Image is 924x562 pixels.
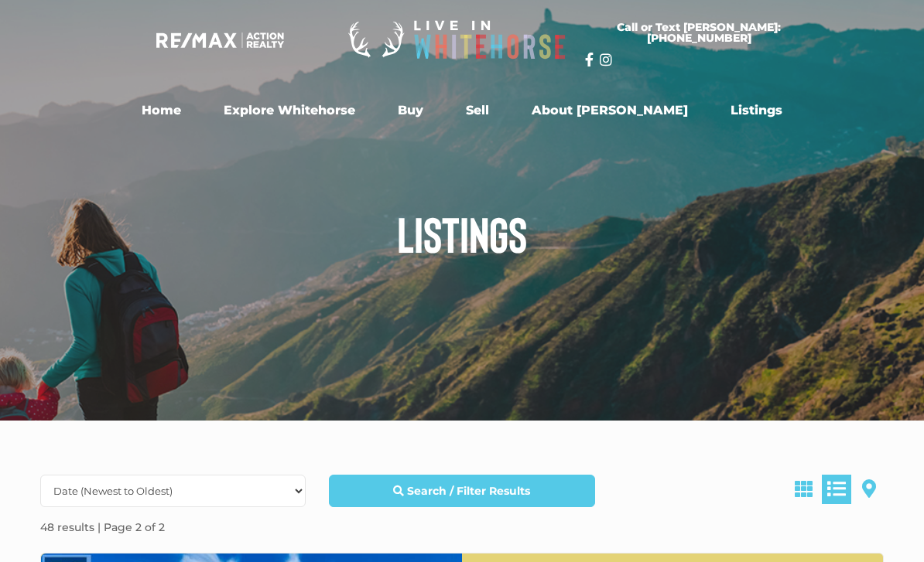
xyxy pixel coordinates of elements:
[520,95,700,126] a: About [PERSON_NAME]
[29,209,895,258] h1: Listings
[329,475,594,507] a: Search / Filter Results
[585,12,813,53] a: Call or Text [PERSON_NAME]: [PHONE_NUMBER]
[130,95,794,126] nav: Menu
[386,95,435,126] a: Buy
[407,484,530,498] strong: Search / Filter Results
[40,520,165,534] strong: 48 results | Page 2 of 2
[719,95,794,126] a: Listings
[604,22,794,43] span: Call or Text [PERSON_NAME]: [PHONE_NUMBER]
[212,95,367,126] a: Explore Whitehorse
[454,95,501,126] a: Sell
[130,95,193,126] a: Home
